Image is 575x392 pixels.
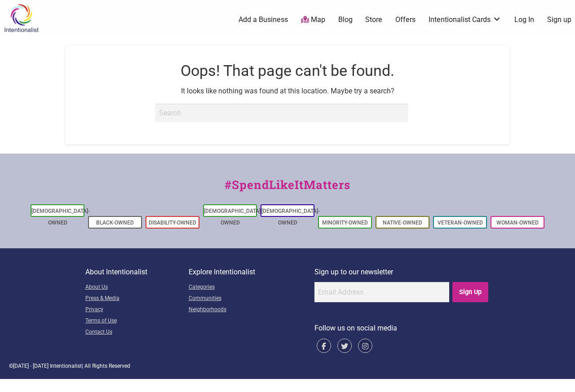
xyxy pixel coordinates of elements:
input: Sign Up [452,282,489,302]
a: Privacy [85,304,189,316]
a: Disability-Owned [149,220,196,226]
a: About Us [85,282,189,293]
a: Press & Media [85,293,189,304]
a: Store [365,15,382,25]
span: Intentionalist [50,363,82,369]
a: Intentionalist Cards [429,15,501,25]
p: Sign up to our newsletter [314,266,490,278]
a: Veteran-Owned [438,220,483,226]
a: Native-Owned [383,220,422,226]
a: Sign up [547,15,571,25]
a: [DEMOGRAPHIC_DATA]-Owned [204,208,262,226]
a: Neighborhoods [189,304,314,316]
p: It looks like nothing was found at this location. Maybe try a search? [89,85,486,97]
a: Communities [189,293,314,304]
h1: Oops! That page can't be found. [89,60,486,82]
a: Woman-Owned [496,220,539,226]
a: Add a Business [239,15,288,25]
div: © | All Rights Reserved [9,362,566,370]
input: Email Address [314,282,449,302]
p: Explore Intentionalist [189,266,314,278]
a: Categories [189,282,314,293]
p: About Intentionalist [85,266,189,278]
a: Map [301,15,325,25]
p: Follow us on social media [314,322,490,334]
a: Blog [338,15,353,25]
span: [DATE] - [DATE] [13,363,49,369]
a: Terms of Use [85,316,189,327]
a: Minority-Owned [322,220,368,226]
a: Contact Us [85,327,189,338]
a: [DEMOGRAPHIC_DATA]-Owned [261,208,320,226]
a: Offers [395,15,416,25]
a: [DEMOGRAPHIC_DATA]-Owned [31,208,90,226]
a: Black-Owned [96,220,134,226]
input: Search [155,104,408,122]
a: Log In [514,15,534,25]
